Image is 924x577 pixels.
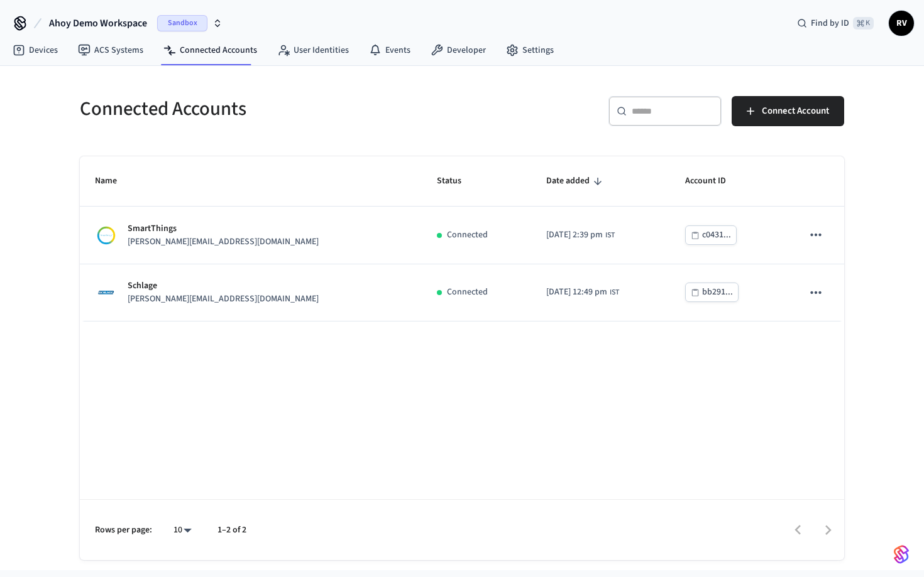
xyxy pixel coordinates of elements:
span: RV [890,12,913,35]
span: IST [605,230,615,241]
p: 1–2 of 2 [217,524,246,537]
p: Connected [447,286,488,299]
img: Schlage Logo, Square [95,281,118,304]
span: Ahoy Demo Workspace [49,16,147,31]
button: Connect Account [732,96,844,126]
p: Schlage [128,279,319,293]
p: [PERSON_NAME][EMAIL_ADDRESS][DOMAIN_NAME] [128,293,319,306]
a: Devices [3,39,68,62]
span: IST [610,287,619,298]
span: Date added [546,171,606,191]
p: Rows per page: [95,524,152,537]
span: Connect Account [762,103,829,119]
span: [DATE] 2:39 pm [546,229,603,242]
span: ⌘ K [853,17,874,30]
span: Account ID [685,171,742,191]
table: sticky table [80,156,844,321]
button: RV [889,11,914,36]
p: [PERSON_NAME][EMAIL_ADDRESS][DOMAIN_NAME] [128,235,319,249]
span: Status [437,171,478,191]
a: Developer [421,39,496,62]
div: bb291... [702,284,733,300]
a: ACS Systems [68,39,153,62]
div: 10 [167,521,197,539]
div: c0431... [702,227,731,243]
div: Asia/Calcutta [546,286,619,299]
span: Sandbox [157,15,207,31]
a: Connected Accounts [153,39,267,62]
div: Asia/Calcutta [546,229,615,242]
span: [DATE] 12:49 pm [546,286,607,299]
button: bb291... [685,283,739,302]
a: Settings [496,39,564,62]
a: User Identities [267,39,359,62]
span: Find by ID [811,17,849,30]
h5: Connected Accounts [80,96,454,122]
a: Events [359,39,421,62]
p: Connected [447,229,488,242]
div: Find by ID⌘ K [787,12,884,35]
img: SeamLogoGradient.69752ec5.svg [894,544,909,564]
span: Name [95,171,133,191]
button: c0431... [685,225,737,245]
p: SmartThings [128,222,319,235]
img: Smartthings Logo, Square [95,224,118,247]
